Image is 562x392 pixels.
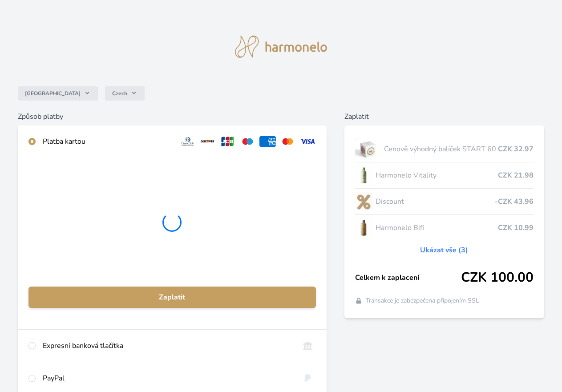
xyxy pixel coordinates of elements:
img: jcb.svg [219,136,236,147]
span: CZK 10.99 [498,222,534,233]
h6: Zaplatit [344,111,544,122]
span: Harmonelo Vitality [376,170,498,181]
span: Zaplatit [36,292,309,303]
img: CLEAN_BIFI_se_stinem_x-lo.jpg [355,217,372,239]
img: diners.svg [179,136,196,147]
h6: Způsob platby [18,111,327,122]
span: CZK 21.98 [498,170,534,181]
img: mc.svg [279,136,296,147]
img: start.jpg [355,138,380,160]
span: -CZK 43.96 [495,196,534,207]
button: Zaplatit [28,287,316,308]
span: Discount [376,196,495,207]
a: Ukázat vše (3) [420,245,468,255]
img: discover.svg [199,136,216,147]
span: [GEOGRAPHIC_DATA] [25,90,81,97]
span: Transakce je zabezpečena připojením SSL [366,296,479,305]
img: discount-lo.png [355,190,372,213]
img: onlineBanking_CZ.svg [299,340,316,351]
img: paypal.svg [299,373,316,384]
span: CZK 32.97 [498,144,534,154]
img: maestro.svg [239,136,256,147]
span: CZK 100.00 [461,270,534,286]
span: Cenově výhodný balíček START 60 [384,144,498,154]
div: PayPal [43,373,292,384]
img: logo.svg [235,36,327,58]
button: [GEOGRAPHIC_DATA] [18,86,98,101]
span: Harmonelo Bifi [376,222,498,233]
div: Expresní banková tlačítka [43,340,292,351]
div: Platba kartou [43,136,172,147]
span: Celkem k zaplacení [355,272,461,283]
img: amex.svg [259,136,276,147]
img: visa.svg [299,136,316,147]
button: Czech [105,86,145,101]
img: CLEAN_VITALITY_se_stinem_x-lo.jpg [355,164,372,186]
span: Czech [112,90,127,97]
